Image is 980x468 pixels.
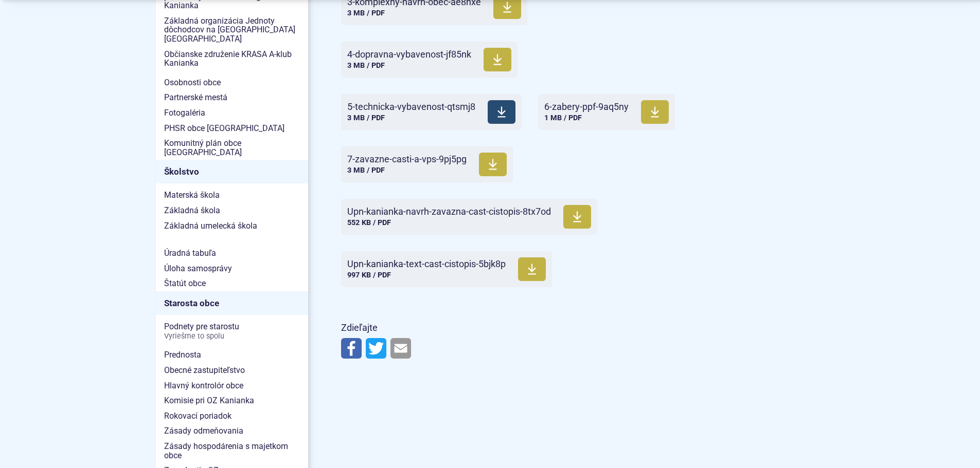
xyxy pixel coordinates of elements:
a: Podnety pre starostuVyriešme to spolu [156,319,308,343]
span: Komunitný plán obce [GEOGRAPHIC_DATA] [164,136,300,160]
span: 4-dopravna-vybavenost-jf85nk [347,49,471,60]
a: Komisie pri OZ Kanianka [156,393,308,408]
a: Školstvo [156,160,308,183]
span: 6-zabery-ppf-9aq5ny [544,102,629,112]
span: Prednosta [164,347,300,363]
a: 4-dopravna-vybavenost-jf85nk 3 MB / PDF [341,42,518,78]
span: Upn-kanianka-text-cast-cistopis-5bjk8p [347,259,506,269]
span: Štatút obce [164,276,300,291]
span: Školstvo [164,164,300,180]
a: Obecné zastupiteľstvo [156,363,308,378]
span: Materská škola [164,188,300,203]
span: Fotogaléria [164,105,300,121]
span: 1 MB / PDF [544,114,582,122]
span: 7-zavazne-casti-a-vps-9pj5pg [347,154,467,164]
a: Úloha samosprávy [156,261,308,276]
img: Zdieľať e-mailom [390,338,411,359]
span: Úradná tabuľa [164,246,300,261]
a: Osobnosti obce [156,75,308,90]
span: Hlavný kontrolór obce [164,378,300,394]
span: Upn-kanianka-navrh-zavazna-cast-cistopis-8tx7od [347,207,551,217]
a: Partnerské mestá [156,90,308,105]
span: PHSR obce [GEOGRAPHIC_DATA] [164,121,300,136]
span: Podnety pre starostu [164,319,300,343]
a: Zásady hospodárenia s majetkom obce [156,439,308,463]
a: Starosta obce [156,291,308,315]
span: 3 MB / PDF [347,166,385,175]
span: 3 MB / PDF [347,9,385,17]
a: Fotogaléria [156,105,308,121]
span: Zásady odmeňovania [164,423,300,439]
span: 552 KB / PDF [347,218,391,227]
span: Zásady hospodárenia s majetkom obce [164,439,300,463]
a: PHSR obce [GEOGRAPHIC_DATA] [156,121,308,136]
img: Zdieľať na Twitteri [366,338,386,359]
a: Komunitný plán obce [GEOGRAPHIC_DATA] [156,136,308,160]
span: Občianske združenie KRASA A-klub Kanianka [164,47,300,71]
a: Hlavný kontrolór obce [156,378,308,394]
a: Upn-kanianka-text-cast-cistopis-5bjk8p 997 KB / PDF [341,251,552,287]
span: Úloha samosprávy [164,261,300,276]
a: Zásady odmeňovania [156,423,308,439]
img: Zdieľať na Facebooku [341,338,362,359]
span: Starosta obce [164,295,300,311]
a: Upn-kanianka-navrh-zavazna-cast-cistopis-8tx7od 552 KB / PDF [341,199,597,235]
span: Rokovací poriadok [164,408,300,424]
p: Zdieľajte [341,320,706,336]
span: Osobnosti obce [164,75,300,90]
a: Rokovací poriadok [156,408,308,424]
span: Obecné zastupiteľstvo [164,363,300,378]
span: 997 KB / PDF [347,271,391,279]
a: 6-zabery-ppf-9aq5ny 1 MB / PDF [538,94,675,130]
a: Prednosta [156,347,308,363]
a: Základná umelecká škola [156,218,308,234]
a: Občianske združenie KRASA A-klub Kanianka [156,47,308,71]
a: 5-technicka-vybavenost-qtsmj8 3 MB / PDF [341,94,522,130]
a: Materská škola [156,188,308,203]
span: 5-technicka-vybavenost-qtsmj8 [347,102,475,112]
a: Štatút obce [156,276,308,291]
a: Úradná tabuľa [156,246,308,261]
a: Základná škola [156,203,308,218]
span: Základná organizácia Jednoty dôchodcov na [GEOGRAPHIC_DATA] [GEOGRAPHIC_DATA] [164,13,300,47]
span: Partnerské mestá [164,90,300,105]
span: Základná škola [164,203,300,218]
span: Základná umelecká škola [164,218,300,234]
a: Základná organizácia Jednoty dôchodcov na [GEOGRAPHIC_DATA] [GEOGRAPHIC_DATA] [156,13,308,47]
span: 3 MB / PDF [347,61,385,70]
span: 3 MB / PDF [347,114,385,122]
span: Komisie pri OZ Kanianka [164,393,300,408]
span: Vyriešme to spolu [164,332,300,341]
a: 7-zavazne-casti-a-vps-9pj5pg 3 MB / PDF [341,146,513,182]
